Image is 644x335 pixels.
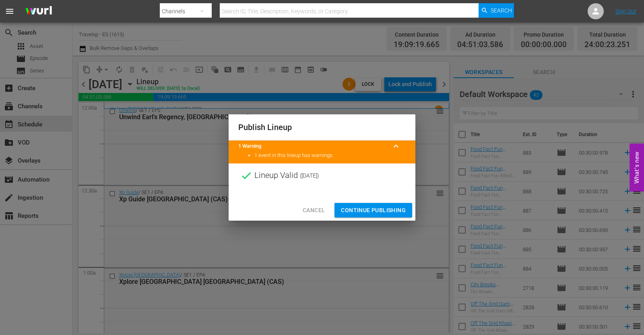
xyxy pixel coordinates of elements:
h2: Publish Lineup [238,121,406,134]
span: Search [491,3,512,18]
span: Continue Publishing [341,205,406,215]
button: Open Feedback Widget [630,144,644,192]
div: Lineup Valid [229,163,415,188]
a: Sign Out [615,8,636,14]
li: 1 event in this lineup has warnings. [254,152,406,159]
span: keyboard_arrow_up [391,141,401,151]
span: ( [DATE] ) [300,170,319,182]
span: menu [5,6,14,16]
img: ans4CAIJ8jUAAAAAAAAAAAAAAAAAAAAAAAAgQb4GAAAAAAAAAAAAAAAAAAAAAAAAJMjXAAAAAAAAAAAAAAAAAAAAAAAAgAT5G... [19,2,58,21]
button: Continue Publishing [334,203,412,218]
title: 1 Warning [238,143,386,150]
button: Cancel [296,203,331,218]
button: keyboard_arrow_up [386,136,406,156]
span: Cancel [303,205,325,215]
